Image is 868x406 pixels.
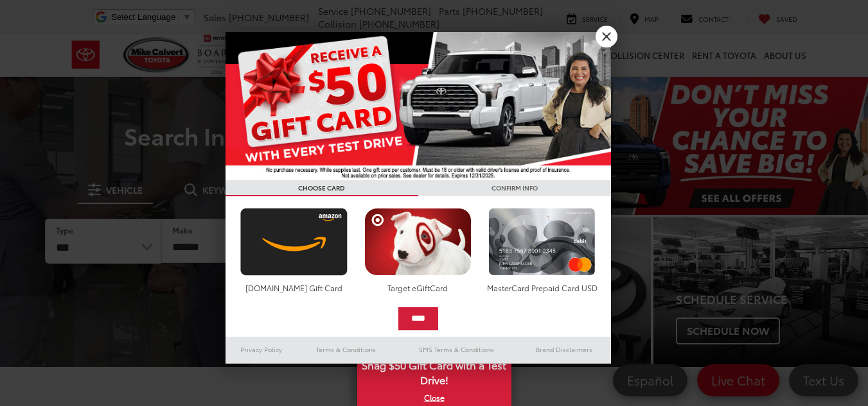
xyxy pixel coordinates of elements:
[396,342,517,357] a: SMS Terms & Conditions
[485,282,599,293] div: MasterCard Prepaid Card USD
[361,208,475,276] img: targetcard.png
[237,208,351,276] img: amazoncard.png
[517,342,611,357] a: Brand Disclaimers
[297,342,395,357] a: Terms & Conditions
[361,282,475,293] div: Target eGiftCard
[226,342,297,357] a: Privacy Policy
[226,180,418,196] h3: CHOOSE CARD
[418,180,611,196] h3: CONFIRM INFO
[485,208,599,276] img: mastercard.png
[359,351,510,391] span: Snag $50 Gift Card with a Test Drive!
[226,32,611,180] img: 55838_top_625864.jpg
[237,282,351,293] div: [DOMAIN_NAME] Gift Card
